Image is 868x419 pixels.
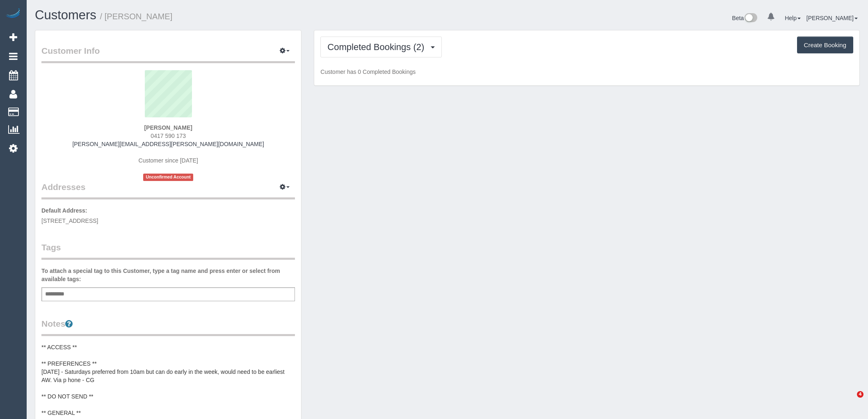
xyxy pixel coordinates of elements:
[5,8,21,20] img: Automaid Logo
[840,391,860,411] iframe: Intercom live chat
[72,141,264,147] a: [PERSON_NAME][EMAIL_ADDRESS][PERSON_NAME][DOMAIN_NAME]
[857,391,863,398] span: 4
[35,8,96,22] a: Customers
[100,12,173,21] small: / [PERSON_NAME]
[41,241,295,260] legend: Tags
[327,42,428,52] span: Completed Bookings (2)
[797,37,853,54] button: Create Booking
[139,157,198,164] span: Customer since [DATE]
[41,267,295,283] label: To attach a special tag to this Customer, type a tag name and press enter or select from availabl...
[732,15,758,21] a: Beta
[143,174,193,181] span: Unconfirmed Account
[151,133,186,139] span: 0417 590 173
[144,124,192,131] strong: [PERSON_NAME]
[41,206,87,215] label: Default Address:
[320,37,442,57] button: Completed Bookings (2)
[785,15,801,21] a: Help
[806,15,858,21] a: [PERSON_NAME]
[41,218,98,224] span: [STREET_ADDRESS]
[41,45,295,63] legend: Customer Info
[320,68,853,76] p: Customer has 0 Completed Bookings
[41,318,295,336] legend: Notes
[744,13,757,24] img: New interface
